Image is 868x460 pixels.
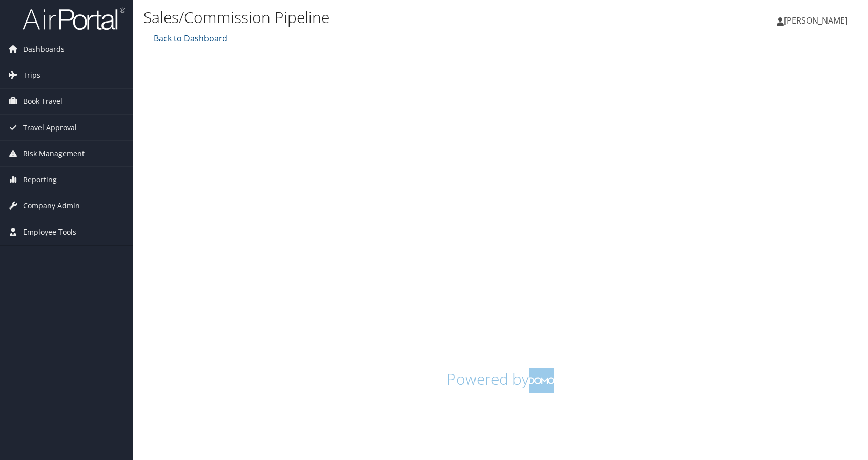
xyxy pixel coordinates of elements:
[23,36,65,62] span: Dashboards
[23,193,80,219] span: Company Admin
[23,89,63,114] span: Book Travel
[143,7,619,28] h1: Sales/Commission Pipeline
[23,115,77,140] span: Travel Approval
[23,219,76,245] span: Employee Tools
[151,33,228,44] a: Back to Dashboard
[777,5,858,36] a: [PERSON_NAME]
[23,62,40,88] span: Trips
[23,7,125,31] img: airportal-logo.png
[151,368,850,393] h1: Powered by
[784,15,848,26] span: [PERSON_NAME]
[529,368,554,393] img: domo-logo.png
[23,141,85,166] span: Risk Management
[23,167,57,193] span: Reporting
